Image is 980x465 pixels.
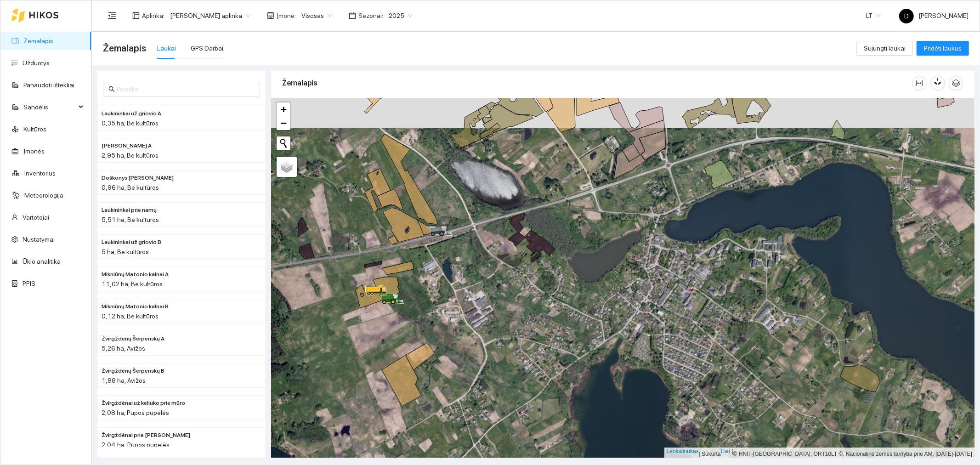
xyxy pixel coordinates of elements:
span: Donato Klimkevičiaus aplinka [170,9,250,23]
span: Žvirgždėnų Šerpenskų A [102,335,164,343]
font: Mikniūnų Matonio kalnai A [102,271,169,278]
font: : [295,12,296,19]
font: Laukininkai už griovio A [102,110,161,117]
span: parduotuvė [267,12,274,19]
font: + [281,103,287,115]
font: Laukininkai prie namų [102,207,157,213]
span: paieška [108,86,115,92]
font: − [281,117,287,129]
a: Sujungti laukai [856,45,913,52]
span: Laukininkai prie namų [102,206,157,215]
font: 2,04 ha, Pupos pupelės [102,441,170,448]
font: 2,95 ha, Be kultūros [102,152,159,159]
a: Ūkio analitika [23,258,61,265]
font: 0,35 ha, Be kultūros [102,119,159,127]
a: Vartotojai [23,214,49,221]
a: Kultūros [23,125,46,133]
a: Žemalapis [23,37,53,45]
font: Žvirgždėnų Šerpenskų A [102,335,164,342]
span: Žvirgždėnai už keliuko prie mūro [102,399,185,408]
button: Pradėti naują paiešką [277,136,290,150]
a: Pridėti laukus [917,45,969,52]
span: meniu sulankstymas [108,11,116,20]
font: Žvirgždėnai prie [PERSON_NAME] [102,432,190,438]
font: 2,08 ha, Pupos pupelės [102,409,169,416]
a: Atitolinti [277,116,290,130]
font: | Sukurta [699,451,721,457]
font: Visosas [301,12,324,19]
a: Esri [721,448,731,454]
input: Paieška [117,84,255,94]
font: : [163,12,164,19]
font: Įmonė [277,12,295,19]
a: Įmonės [23,147,45,155]
a: PPIS [23,280,35,287]
font: GPS Darbai [191,45,223,52]
font: Žvirgždėnai už keliuko prie mūro [102,400,185,406]
font: 5,26 ha, Avižos [102,345,145,352]
a: Inventorius [24,170,56,177]
font: Sujungti laukai [864,45,906,52]
font: Žvirgždėnų Šerpenskų B [102,368,164,374]
span: Mikniūnų Matonio kalnai A [102,270,169,279]
font: Laukai [157,45,176,52]
span: Doškonys Sabonienė A [102,142,152,150]
span: Žvirgždėnų Šerpenskų B [102,367,164,375]
a: Lankstinukas [667,448,699,454]
font: Pridėti laukus [924,45,962,52]
a: Sluoksniai [277,157,297,177]
font: | [732,448,733,454]
font: Aplinka [142,12,163,19]
font: Žemalapis [282,79,317,87]
span: stulpelio plotis [912,79,926,87]
font: 5 ha, Be kultūros [102,248,149,255]
font: 1,88 ha, Avižos [102,377,146,384]
a: Panaudoti ištekliai [23,81,74,89]
font: D [904,12,909,20]
span: išdėstymas [132,12,140,19]
span: Žvirgždėnai prie mūro Močiutės [102,431,190,440]
font: 11,02 ha, Be kultūros [102,280,163,288]
font: 5,51 ha, Be kultūros [102,216,159,223]
span: 2025 [389,9,413,23]
span: Visosas [301,9,332,23]
a: Meteorologija [24,192,63,199]
span: Mikniūnų Matonio kalnai B [102,302,169,311]
span: Laukininkai už griovio B [102,238,161,247]
font: : [382,12,383,19]
a: Nustatymai [23,236,55,243]
a: Priartinti [277,102,290,116]
font: Sezonai [358,12,382,19]
span: kalendorius [349,12,356,19]
font: Mikniūnų Matonio kalnai B [102,303,169,310]
span: LT [866,9,881,23]
font: © HNIT-[GEOGRAPHIC_DATA]; ORT10LT ©, Nacionalinė žemės tarnyba prie AM, [DATE]-[DATE] [733,451,972,457]
button: meniu sulankstymas [103,6,121,25]
button: Sujungti laukai [856,41,913,56]
a: Užduotys [23,59,50,67]
span: Laukininkai už griovio A [102,109,161,118]
font: LT [866,12,872,19]
font: Žemalapis [103,43,146,54]
font: [PERSON_NAME] [918,12,969,19]
span: Žemalapis [103,41,146,56]
span: Doškonys Sabonienė B. [102,174,174,182]
font: [PERSON_NAME] A [102,142,152,149]
font: Sandėlis [23,103,48,111]
font: Laukininkai už griovio B [102,239,161,245]
font: Doškonys [PERSON_NAME] [102,175,174,181]
button: stulpelio plotis [912,76,927,91]
font: 0,12 ha, Be kultūros [102,312,159,320]
font: 0,96 ha, Be kultūros [102,184,159,191]
button: Pridėti laukus [917,41,969,56]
